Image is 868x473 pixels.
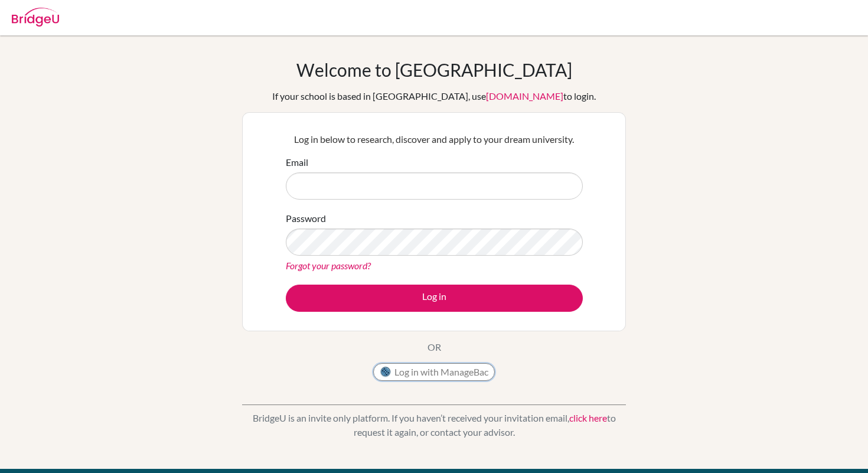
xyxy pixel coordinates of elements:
button: Log in [286,285,583,312]
button: Log in with ManageBac [373,363,495,381]
img: Bridge-U [12,8,59,27]
a: [DOMAIN_NAME] [486,90,563,102]
h1: Welcome to [GEOGRAPHIC_DATA] [296,59,572,80]
p: Log in below to research, discover and apply to your dream university. [286,132,583,146]
a: click here [569,412,607,423]
p: OR [428,340,441,354]
label: Password [286,211,326,226]
a: Forgot your password? [286,260,371,271]
label: Email [286,155,308,169]
p: BridgeU is an invite only platform. If you haven’t received your invitation email, to request it ... [242,411,626,439]
div: If your school is based in [GEOGRAPHIC_DATA], use to login. [272,89,596,103]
